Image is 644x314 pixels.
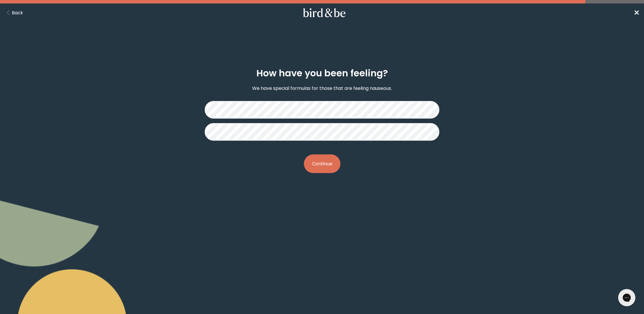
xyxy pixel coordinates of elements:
a: ✕ [634,8,639,18]
h2: How have you been feeling? [256,66,388,80]
button: Back Button [5,9,23,16]
iframe: Gorgias live chat messenger [615,287,638,308]
button: Continue [304,154,340,173]
p: We have special formulas for those that are feeling nauseous. [252,85,392,92]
